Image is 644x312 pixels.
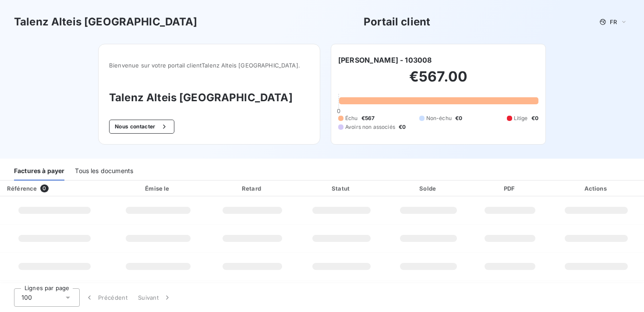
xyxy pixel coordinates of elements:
[550,184,642,193] div: Actions
[473,184,547,193] div: PDF
[109,120,174,134] button: Nous contacter
[80,288,133,307] button: Précédent
[610,18,617,25] span: FR
[209,184,296,193] div: Retard
[109,90,309,106] h3: Talenz Alteis [GEOGRAPHIC_DATA]
[111,184,205,193] div: Émise le
[455,114,462,122] span: €0
[345,123,395,131] span: Avoirs non associés
[387,184,470,193] div: Solde
[531,114,538,122] span: €0
[14,162,64,181] div: Factures à payer
[7,185,37,192] div: Référence
[40,184,48,192] span: 0
[399,123,406,131] span: €0
[75,162,133,181] div: Tous les documents
[337,107,340,114] span: 0
[21,293,32,302] span: 100
[133,288,177,307] button: Suivant
[14,14,198,30] h3: Talenz Alteis [GEOGRAPHIC_DATA]
[109,62,309,69] span: Bienvenue sur votre portail client Talenz Alteis [GEOGRAPHIC_DATA] .
[514,114,528,122] span: Litige
[426,114,452,122] span: Non-échu
[299,184,384,193] div: Statut
[338,68,538,94] h2: €567.00
[361,114,375,122] span: €567
[345,114,358,122] span: Échu
[364,14,430,30] h3: Portail client
[338,55,432,65] h6: [PERSON_NAME] - 103008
